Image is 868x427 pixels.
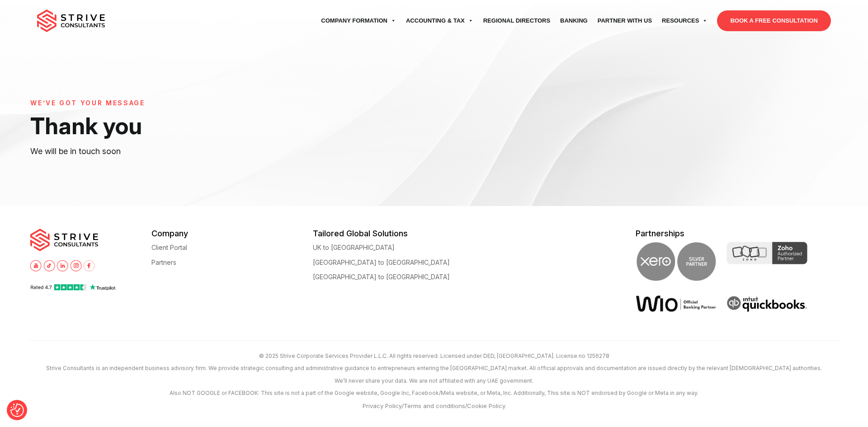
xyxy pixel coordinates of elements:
a: UK to [GEOGRAPHIC_DATA] [313,244,395,251]
a: Terms and conditions [404,402,465,409]
h1: Thank you [30,112,377,140]
a: Accounting & Tax [401,8,478,33]
img: Zoho Partner [726,242,807,264]
p: / / [28,399,840,413]
h6: WE’VE GOT YOUR MESSAGE [30,99,377,107]
a: Regional Directors [478,8,555,33]
a: [GEOGRAPHIC_DATA] to [GEOGRAPHIC_DATA] [313,259,450,266]
p: We’ll never share your data. We are not affiliated with any UAE government. [28,375,840,387]
a: Company Formation [316,8,401,33]
a: Cookie Policy [467,402,505,409]
img: Wio Offical Banking Partner [636,295,717,312]
button: Consent Preferences [10,404,24,417]
a: Partners [151,259,176,266]
a: BOOK A FREE CONSULTATION [717,10,830,31]
a: Resources [657,8,712,33]
p: Strive Consultants is an independent business advisory firm. We provide strategic consulting and ... [28,362,840,374]
h5: Partnerships [636,229,837,238]
p: Also NOT GOOGLE or FACEBOOK: This site is not a part of the Google website, Google Inc, Facebook/... [28,387,840,399]
img: main-logo.svg [37,9,105,32]
p: We will be in touch soon [30,145,377,158]
a: Privacy Policy [363,402,402,409]
p: © 2025 Strive Corporate Services Provider L.L.C. All rights reserved. Licensed under DED, [GEOGRA... [28,350,840,362]
img: Revisit consent button [10,404,24,417]
a: Banking [555,8,593,33]
a: Client Portal [151,244,187,251]
h5: Tailored Global Solutions [313,229,474,238]
img: main-logo.svg [30,229,98,251]
img: intuit quickbooks [726,295,807,313]
a: [GEOGRAPHIC_DATA] to [GEOGRAPHIC_DATA] [313,273,450,280]
a: Partner with Us [593,8,657,33]
h5: Company [151,229,313,238]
